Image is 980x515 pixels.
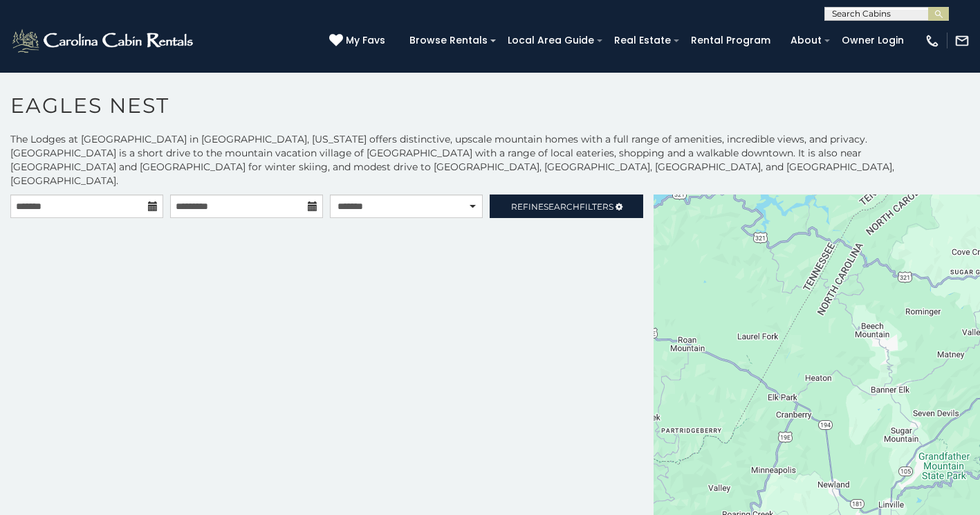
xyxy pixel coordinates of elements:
[10,27,197,55] img: White-1-2.png
[501,30,601,51] a: Local Area Guide
[511,201,613,212] span: Refine Filters
[490,195,642,218] a: RefineSearchFilters
[784,30,829,51] a: About
[925,33,940,48] img: phone-regular-white.png
[684,30,777,51] a: Rental Program
[403,30,494,51] a: Browse Rentals
[329,33,389,48] a: My Favs
[835,30,911,51] a: Owner Login
[954,33,970,48] img: mail-regular-white.png
[544,201,580,212] span: Search
[346,33,385,48] span: My Favs
[607,30,678,51] a: Real Estate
